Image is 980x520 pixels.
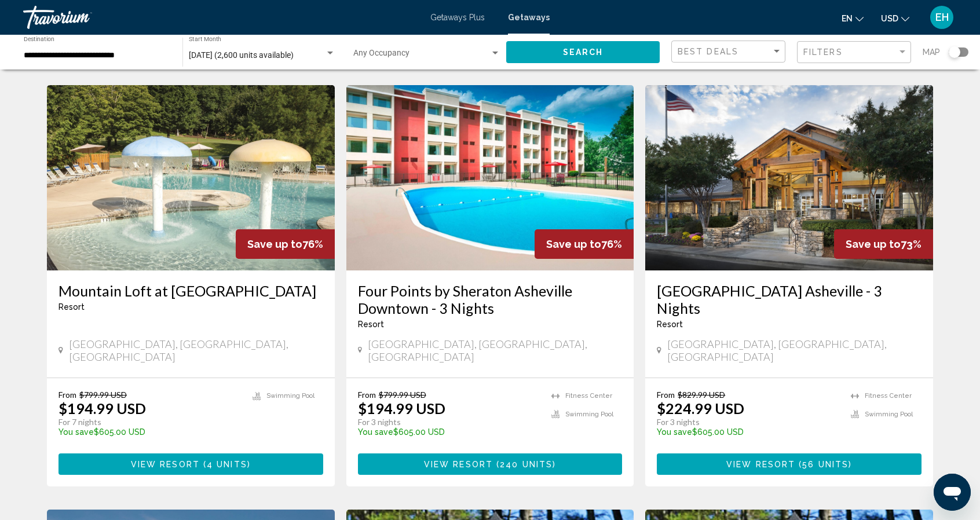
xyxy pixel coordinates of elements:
[379,390,426,400] span: $799.99 USD
[842,14,853,23] span: en
[795,460,852,469] span: ( )
[797,41,911,64] button: Filter
[803,47,843,57] span: Filters
[565,411,613,418] span: Swimming Pool
[565,392,612,400] span: Fitness Center
[865,392,912,400] span: Fitness Center
[846,238,901,250] span: Save up to
[657,427,692,437] span: You save
[47,85,335,270] img: 0195O01X.jpg
[881,14,898,23] span: USD
[657,282,922,317] a: [GEOGRAPHIC_DATA] Asheville - 3 Nights
[834,229,933,259] div: 73%
[430,13,485,22] a: Getaways Plus
[58,282,323,299] a: Mountain Loft at [GEOGRAPHIC_DATA]
[79,390,127,400] span: $799.99 USD
[58,417,241,427] p: For 7 nights
[678,47,782,57] mat-select: Sort by
[368,338,622,363] span: [GEOGRAPHIC_DATA], [GEOGRAPHIC_DATA], [GEOGRAPHIC_DATA]
[500,460,553,469] span: 240 units
[934,474,971,511] iframe: Button to launch messaging window
[726,460,795,469] span: View Resort
[657,427,839,437] p: $605.00 USD
[657,453,922,475] button: View Resort(56 units)
[358,427,393,437] span: You save
[657,400,744,417] p: $224.99 USD
[842,10,864,27] button: Change language
[506,41,660,63] button: Search
[424,460,493,469] span: View Resort
[546,238,601,250] span: Save up to
[236,229,335,259] div: 76%
[645,85,933,270] img: RT64E01X.jpg
[58,390,76,400] span: From
[58,302,85,312] span: Resort
[358,390,376,400] span: From
[657,320,683,329] span: Resort
[508,13,550,22] a: Getaways
[678,390,725,400] span: $829.99 USD
[657,390,675,400] span: From
[247,238,302,250] span: Save up to
[58,427,94,437] span: You save
[657,417,839,427] p: For 3 nights
[207,460,247,469] span: 4 units
[935,12,949,23] span: EH
[563,48,604,57] span: Search
[266,392,315,400] span: Swimming Pool
[667,338,922,363] span: [GEOGRAPHIC_DATA], [GEOGRAPHIC_DATA], [GEOGRAPHIC_DATA]
[923,44,940,60] span: Map
[358,417,540,427] p: For 3 nights
[358,282,623,317] a: Four Points by Sheraton Asheville Downtown - 3 Nights
[493,460,556,469] span: ( )
[358,400,445,417] p: $194.99 USD
[865,411,913,418] span: Swimming Pool
[200,460,251,469] span: ( )
[58,453,323,475] button: View Resort(4 units)
[358,453,623,475] button: View Resort(240 units)
[58,427,241,437] p: $605.00 USD
[346,85,634,270] img: RQ61E01X.jpg
[358,320,384,329] span: Resort
[58,400,146,417] p: $194.99 USD
[535,229,634,259] div: 76%
[678,47,738,56] span: Best Deals
[802,460,849,469] span: 56 units
[23,6,419,29] a: Travorium
[927,5,957,30] button: User Menu
[69,338,323,363] span: [GEOGRAPHIC_DATA], [GEOGRAPHIC_DATA], [GEOGRAPHIC_DATA]
[131,460,200,469] span: View Resort
[881,10,909,27] button: Change currency
[358,427,540,437] p: $605.00 USD
[189,50,294,60] span: [DATE] (2,600 units available)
